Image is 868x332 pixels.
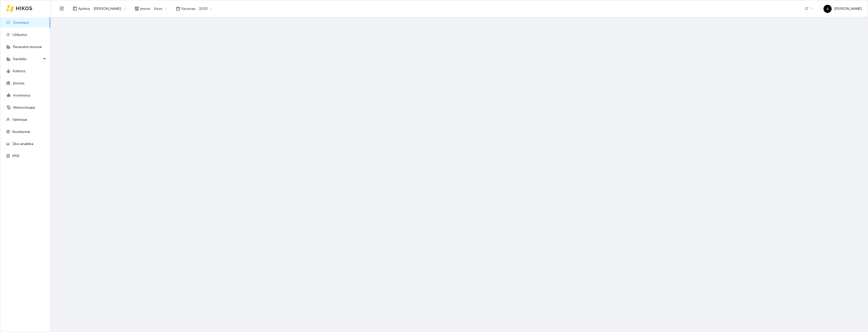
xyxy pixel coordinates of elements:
a: Įmonės [13,81,25,85]
span: Visos [154,5,167,12]
span: shop [135,7,139,11]
span: [PERSON_NAME] [823,7,862,11]
span: Įmonė : [140,6,151,11]
button: menu-fold [57,4,67,14]
span: A [827,5,829,13]
a: Kultūros [13,69,26,73]
span: 2025 [199,5,212,12]
span: Sandėlis [13,54,42,64]
a: Užduotys [12,33,27,37]
a: Inventorius [13,93,31,97]
a: Meteorologija [13,105,35,109]
span: Andrius Rimgaila [94,5,126,12]
span: LT [805,5,813,12]
a: Ūkio analitika [12,142,33,146]
a: PPIS [12,154,19,158]
a: Žemėlapis [13,20,29,25]
span: menu-fold [59,6,64,11]
a: Vartotojai [12,117,27,122]
a: Panaudoti resursai [13,45,42,49]
span: Sezonas : [181,6,196,11]
span: layout [73,7,77,11]
span: calendar [176,7,180,11]
a: Nustatymai [12,130,30,134]
span: Aplinka : [78,6,91,11]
